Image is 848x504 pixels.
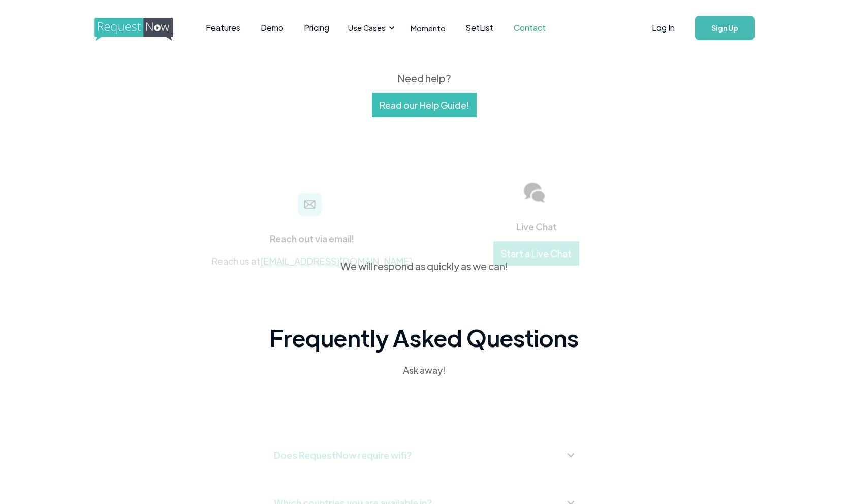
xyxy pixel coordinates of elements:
[94,18,192,41] img: requestnow logo
[695,16,755,40] a: Sign Up
[342,12,398,44] div: Use Cases
[642,10,685,46] a: Log In
[294,12,339,44] a: Pricing
[185,71,663,86] div: Need help?
[270,232,354,246] h5: Reach out via email!
[250,12,294,44] a: Demo
[298,363,550,378] div: Ask away!
[212,254,412,269] div: Reach us at
[372,93,477,117] a: Read our Help Guide!
[196,12,250,44] a: Features
[348,22,386,34] div: Use Cases
[493,241,579,266] a: Start a Live Chat
[516,219,556,234] h5: Live Chat
[456,12,504,44] a: SetList
[94,18,170,38] a: home
[270,322,579,353] h2: Frequently Asked Questions
[400,13,456,43] a: Momento
[274,447,412,463] div: Does RequestNow require wifi?
[504,12,556,44] a: Contact
[260,255,412,267] a: [EMAIL_ADDRESS][DOMAIN_NAME]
